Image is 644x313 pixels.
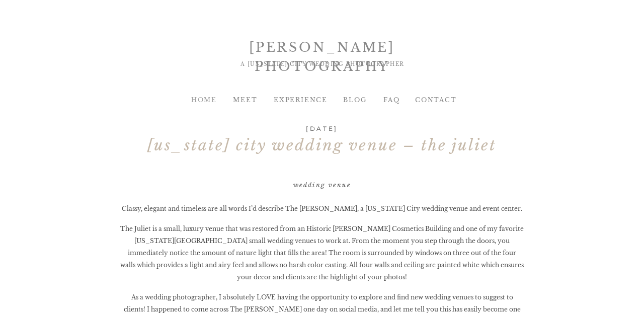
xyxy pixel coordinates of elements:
h2: [DATE] [272,126,372,132]
a: EXPERIENCE [274,96,314,105]
h2: [US_STATE] City Wedding Venue – The Juliet [70,136,574,178]
a: Wedding Venue [293,181,351,189]
a: Contact [415,96,456,105]
p: The Juliet is a small, luxury venue that was restored from an Historic [PERSON_NAME] Cosmetics Bu... [120,223,524,283]
a: BLOG [335,96,375,105]
p: Classy, elegant and timeless are all words I’d describe The [PERSON_NAME], a [US_STATE] City wedd... [120,203,524,215]
div: [PERSON_NAME] PHOTOGRAPHY [190,38,454,56]
a: HOME [184,96,224,105]
div: A [US_STATE] CITY WEDDING PHOTOGRAPHER [200,60,444,78]
a: MEET [225,96,266,105]
a: FAQ [371,96,412,105]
